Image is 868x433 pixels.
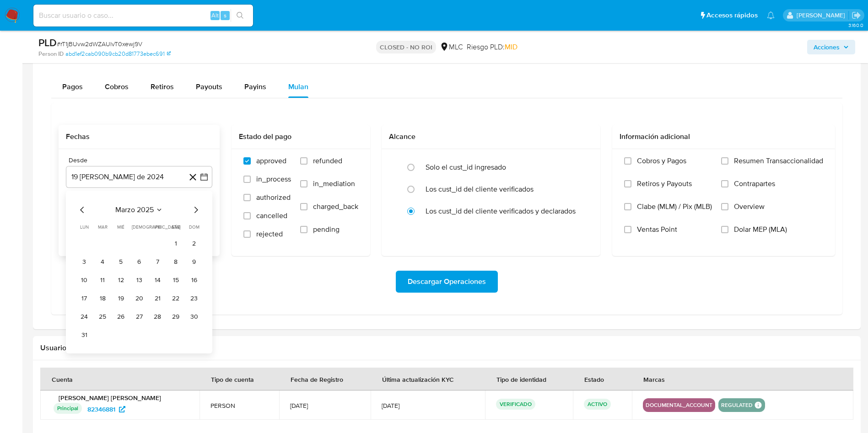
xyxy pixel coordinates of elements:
[224,11,226,20] span: s
[767,11,775,19] a: Notificaciones
[706,11,758,20] span: Accesos rápidos
[440,42,463,52] div: MLC
[57,39,142,48] span: # rT1jBUvw2dWZAUlvT0xewj9V
[467,42,518,52] span: Riesgo PLD:
[807,40,855,54] button: Acciones
[505,42,518,52] span: MID
[38,35,57,50] b: PLD
[40,343,853,353] h2: Usuarios Asociados
[797,11,848,20] p: joaquin.santistebe@mercadolibre.com
[65,50,171,58] a: abd1ef2cab090b9cb20d81773ebec691
[38,50,64,58] b: Person ID
[814,40,840,54] span: Acciones
[848,21,863,29] span: 3.160.0
[33,10,253,21] input: Buscar usuario o caso...
[231,9,249,22] button: search-icon
[211,11,219,20] span: Alt
[376,41,436,53] p: CLOSED - NO ROI
[852,11,861,20] a: Salir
